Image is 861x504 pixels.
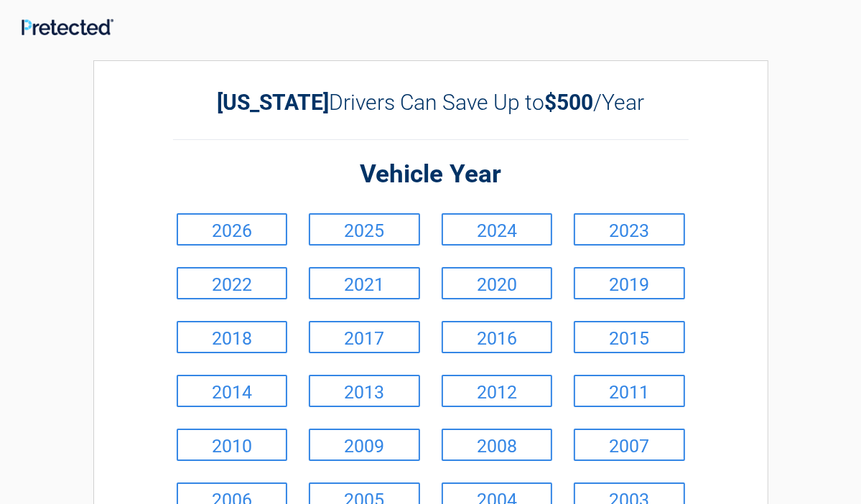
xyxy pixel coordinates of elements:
[442,429,553,461] a: 2008
[177,213,288,246] a: 2026
[574,375,685,407] a: 2011
[22,19,113,35] img: Main Logo
[309,429,420,461] a: 2009
[309,321,420,353] a: 2017
[177,429,288,461] a: 2010
[574,267,685,299] a: 2019
[309,213,420,246] a: 2025
[309,375,420,407] a: 2013
[442,213,553,246] a: 2024
[177,321,288,353] a: 2018
[442,375,553,407] a: 2012
[574,321,685,353] a: 2015
[442,267,553,299] a: 2020
[442,321,553,353] a: 2016
[177,375,288,407] a: 2014
[544,90,593,115] b: $500
[177,267,288,299] a: 2022
[173,158,689,192] h2: Vehicle Year
[217,90,329,115] b: [US_STATE]
[309,267,420,299] a: 2021
[574,213,685,246] a: 2023
[173,90,689,115] h2: Drivers Can Save Up to /Year
[574,429,685,461] a: 2007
